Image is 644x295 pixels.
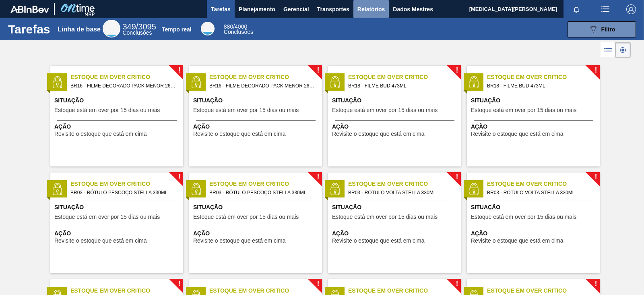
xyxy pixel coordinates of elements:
[70,73,183,81] span: Estoque em Over Critico
[393,6,433,12] font: Dados Mestres
[233,23,235,30] font: /
[193,203,320,212] span: Situação
[54,107,160,113] font: Estoque está em over por 15 dias ou mais
[70,180,183,188] span: Estoque em Over Critico
[471,214,576,220] span: Estoque está em over por 15 dias ou mais
[193,230,210,237] font: Ação
[332,107,438,113] font: Estoque está em over por 15 dias ou mais
[70,74,150,80] font: Estoque em Over Critico
[54,237,147,244] font: Revisite o estoque que está em cima
[70,81,177,90] span: BR16 - FILME DECORADO PACK MENOR 269ML
[471,131,563,137] font: Revisite o estoque que está em cima
[471,237,563,244] font: Revisite o estoque que está em cima
[193,204,223,210] font: Situação
[471,230,487,237] font: Ação
[211,6,231,12] font: Tarefas
[317,173,319,181] font: !
[329,183,341,195] img: status
[456,66,458,74] font: !
[209,287,322,295] span: Estoque em Over Critico
[594,280,597,288] font: !
[54,96,181,105] span: Situação
[317,280,319,288] font: !
[178,280,180,288] font: !
[51,76,63,88] img: status
[456,280,458,288] font: !
[224,24,253,35] div: Tempo real
[615,42,631,58] div: Visão em Cards
[348,74,428,80] font: Estoque em Over Critico
[283,6,309,12] font: Gerencial
[329,76,341,88] img: status
[348,190,436,195] font: BR03 - RÓTULO VOLTA STELLA 330ML
[70,181,150,187] font: Estoque em Over Critico
[70,190,167,195] font: BR03 - RÓTULO PESCOÇO STELLA 330ML
[332,214,438,220] span: Estoque está em over por 15 dias ou mais
[178,173,180,181] font: !
[469,6,557,12] font: [MEDICAL_DATA][PERSON_NAME]
[190,183,202,195] img: status
[209,180,322,188] span: Estoque em Over Critico
[601,26,615,33] font: Filtro
[58,26,101,33] font: Linha de base
[209,81,316,90] span: BR16 - FILME DECORADO PACK MENOR 269ML
[357,6,385,12] font: Relatórios
[54,131,147,137] font: Revisite o estoque que está em cima
[235,23,247,30] font: 4000
[193,214,299,220] font: Estoque está em over por 15 dias ou mais
[348,81,454,90] span: BR18 - FILME BUD 473ML
[178,66,180,74] font: !
[122,29,152,36] font: Conclusões
[51,183,63,195] img: status
[471,204,500,210] font: Situação
[193,107,299,113] font: Estoque está em over por 15 dias ou mais
[348,287,428,294] font: Estoque em Over Critico
[471,123,487,130] font: Ação
[348,181,428,187] font: Estoque em Over Critico
[487,287,567,294] font: Estoque em Over Critico
[193,237,286,244] font: Revisite o estoque que está em cima
[317,66,319,74] font: !
[332,203,459,212] span: Situação
[54,204,84,210] font: Situação
[209,190,306,195] font: BR03 - RÓTULO PESCOÇO STELLA 330ML
[471,96,598,105] span: Situação
[348,188,454,197] span: BR03 - RÓTULO VOLTA STELLA 330ML
[487,83,545,89] font: BR18 - FILME BUD 473ML
[456,173,458,181] font: !
[193,131,286,137] font: Revisite o estoque que está em cima
[209,83,319,89] font: BR16 - FILME DECORADO PACK MENOR 269ML
[487,74,567,80] font: Estoque em Over Critico
[122,22,136,31] font: 349
[136,22,138,31] font: /
[209,181,289,187] font: Estoque em Over Critico
[626,4,636,14] img: Sair
[471,107,576,113] font: Estoque está em over por 15 dias ou mais
[162,26,192,33] font: Tempo real
[487,287,600,295] span: Estoque em Over Critico
[487,73,600,81] span: Estoque em Over Critico
[209,73,322,81] span: Estoque em Over Critico
[468,183,480,195] img: status
[239,6,275,12] font: Planejamento
[193,96,320,105] span: Situação
[332,97,361,104] font: Situação
[487,180,600,188] span: Estoque em Over Critico
[594,173,597,181] font: !
[487,190,575,195] font: BR03 - RÓTULO VOLTA STELLA 330ML
[601,42,615,58] div: Visão em Lista
[193,97,223,104] font: Situação
[54,203,181,212] span: Situação
[70,287,183,295] span: Estoque em Over Critico
[563,4,589,15] button: Notificações
[8,23,50,36] font: Tarefas
[54,214,160,220] font: Estoque está em over por 15 dias ou mais
[348,180,461,188] span: Estoque em Over Critico
[471,97,500,104] font: Situação
[487,188,593,197] span: BR03 - RÓTULO VOLTA STELLA 330ML
[193,123,210,130] font: Ação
